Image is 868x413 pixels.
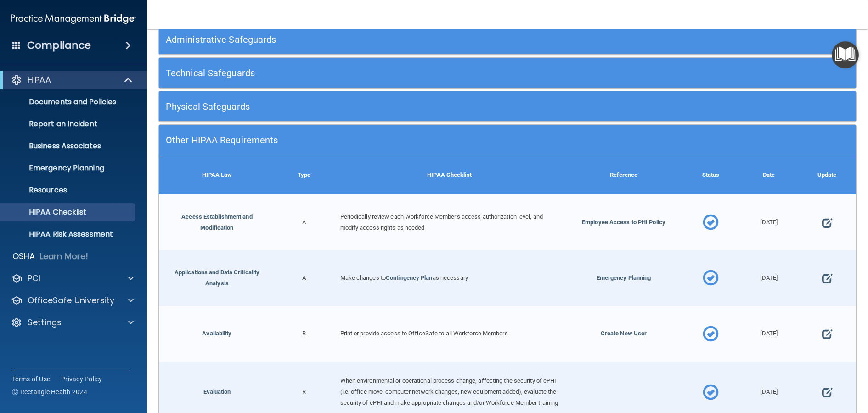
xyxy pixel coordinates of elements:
[740,194,798,250] div: [DATE]
[340,377,558,406] span: When environmental or operational process change, affecting the security of ePHI (i.e. office mov...
[740,250,798,306] div: [DATE]
[12,251,35,262] p: OSHA
[6,230,131,239] p: HIPAA Risk Assessment
[340,274,386,281] span: Make changes to
[597,274,651,281] span: Emergency Planning
[709,348,857,385] iframe: Drift Widget Chat Controller
[386,274,433,281] a: Contingency Plan
[6,119,131,129] p: Report an Incident
[27,39,91,52] h4: Compliance
[166,68,675,78] h5: Technical Safeguards
[11,295,134,306] a: OfficeSafe University
[798,155,856,194] div: Update
[40,251,89,262] p: Learn More!
[333,155,566,194] div: HIPAA Checklist
[582,219,665,226] span: Employee Access to PHI Policy
[11,74,133,85] a: HIPAA
[11,10,136,28] img: PMB logo
[202,330,231,337] a: Availability
[28,273,40,284] p: PCI
[740,155,798,194] div: Date
[159,155,275,194] div: HIPAA Law
[203,388,231,395] a: Evaluation
[601,330,647,337] span: Create New User
[566,155,682,194] div: Reference
[11,273,134,284] a: PCI
[433,274,468,281] span: as necessary
[275,194,333,250] div: A
[275,155,333,194] div: Type
[6,164,131,173] p: Emergency Planning
[28,295,114,306] p: OfficeSafe University
[6,186,131,195] p: Resources
[12,374,50,384] a: Terms of Use
[166,102,675,112] h5: Physical Safeguards
[682,155,740,194] div: Status
[6,141,131,151] p: Business Associates
[340,330,508,337] span: Print or provide access to OfficeSafe to all Workforce Members
[28,317,62,328] p: Settings
[275,306,333,362] div: R
[166,135,675,145] h5: Other HIPAA Requirements
[275,250,333,306] div: A
[181,213,252,231] a: Access Establishment and Modification
[61,374,102,384] a: Privacy Policy
[832,41,859,68] button: Open Resource Center
[6,208,131,217] p: HIPAA Checklist
[740,306,798,362] div: [DATE]
[175,269,259,287] a: Applications and Data Criticality Analysis
[28,74,51,85] p: HIPAA
[340,213,543,231] span: Periodically review each Workforce Member's access authorization level, and modify access rights ...
[166,34,675,45] h5: Administrative Safeguards
[12,387,87,396] span: Ⓒ Rectangle Health 2024
[11,317,134,328] a: Settings
[6,97,131,107] p: Documents and Policies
